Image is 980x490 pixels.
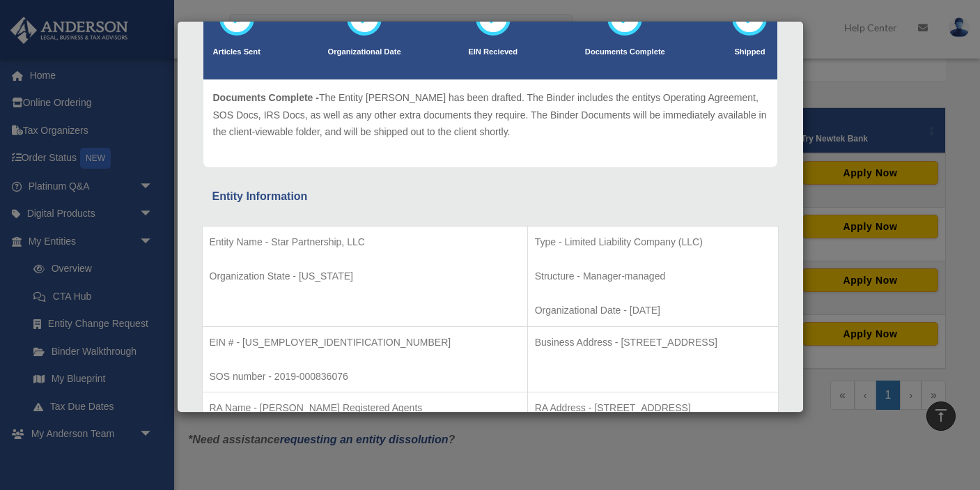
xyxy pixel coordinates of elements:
p: Organizational Date - [DATE] [535,302,771,319]
p: RA Address - [STREET_ADDRESS] [535,399,771,417]
p: Shipped [732,45,767,59]
p: SOS number - 2019-000836076 [210,368,520,385]
p: EIN Recieved [468,45,518,59]
p: Entity Name - Star Partnership, LLC [210,233,520,251]
p: Business Address - [STREET_ADDRESS] [535,334,771,351]
p: Structure - Manager-managed [535,268,771,285]
p: The Entity [PERSON_NAME] has been drafted. The Binder includes the entitys Operating Agreement, S... [213,89,768,141]
p: RA Name - [PERSON_NAME] Registered Agents [210,399,520,417]
p: Organization State - [US_STATE] [210,268,520,285]
p: EIN # - [US_EMPLOYER_IDENTIFICATION_NUMBER] [210,334,520,351]
p: Organizational Date [328,45,401,59]
p: Articles Sent [213,45,260,59]
div: Entity Information [212,187,768,206]
p: Type - Limited Liability Company (LLC) [535,233,771,251]
span: Documents Complete - [213,92,319,103]
p: Documents Complete [585,45,665,59]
